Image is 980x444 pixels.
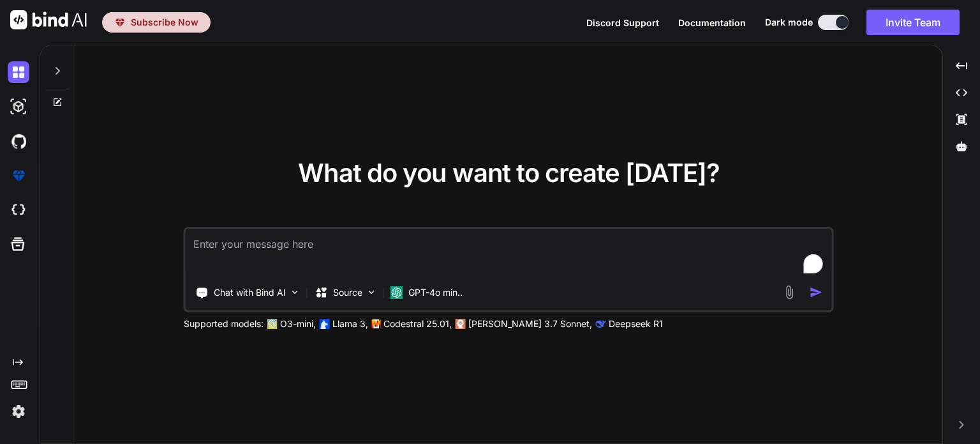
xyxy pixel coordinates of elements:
[765,16,813,29] span: Dark mode
[609,318,663,330] p: Deepseek R1
[8,61,29,83] img: darkChat
[390,286,403,299] img: GPT-4o mini
[586,16,659,29] button: Discord Support
[678,17,746,28] span: Documentation
[8,130,29,152] img: githubDark
[214,286,286,299] p: Chat with Bind AI
[131,16,198,29] span: Subscribe Now
[372,319,381,328] img: Mistral-AI
[8,199,29,221] img: cloudideIcon
[102,12,211,33] button: premiumSubscribe Now
[298,157,720,188] span: What do you want to create [DATE]?
[114,17,126,28] img: premium
[456,319,466,329] img: claude
[333,286,362,299] p: Source
[678,16,746,29] button: Documentation
[332,318,368,330] p: Llama 3,
[10,10,87,29] img: Bind AI
[810,286,823,299] img: icon
[320,319,330,329] img: Llama2
[8,165,29,187] img: premium
[184,318,264,330] p: Supported models:
[782,285,797,300] img: attachment
[8,96,29,118] img: darkAi-studio
[8,401,29,422] img: settings
[408,286,463,299] p: GPT-4o min..
[290,287,301,298] img: Pick Tools
[586,17,659,28] span: Discord Support
[267,319,278,329] img: GPT-4
[366,287,377,298] img: Pick Models
[468,318,592,330] p: [PERSON_NAME] 3.7 Sonnet,
[280,318,316,330] p: O3-mini,
[866,10,960,35] button: Invite Team
[596,319,606,329] img: claude
[383,318,452,330] p: Codestral 25.01,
